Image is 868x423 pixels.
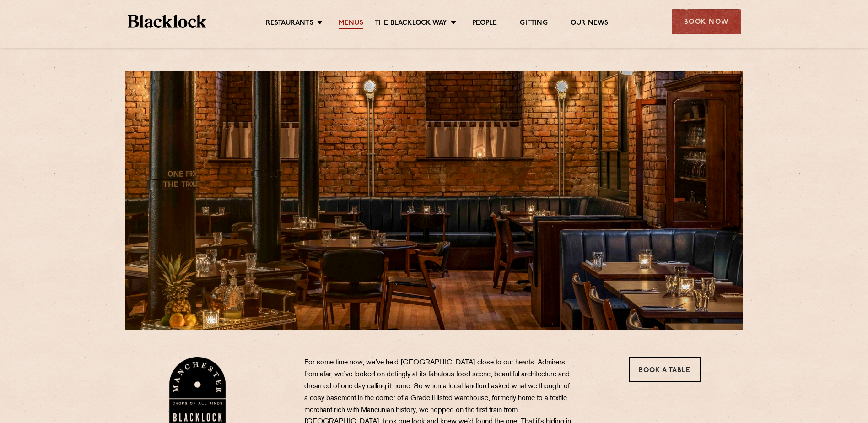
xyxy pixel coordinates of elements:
a: The Blacklock Way [375,19,447,29]
a: Menus [339,19,363,29]
img: BL_Textured_Logo-footer-cropped.svg [128,15,207,28]
div: Book Now [672,9,741,34]
a: Restaurants [266,19,313,29]
a: Our News [571,19,609,29]
a: Book a Table [629,357,701,382]
a: People [472,19,497,29]
a: Gifting [520,19,547,29]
